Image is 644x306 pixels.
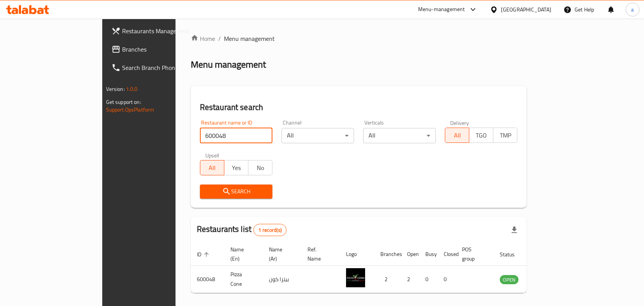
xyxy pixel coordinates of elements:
[106,97,141,107] span: Get support on:
[450,120,469,125] label: Delivery
[269,245,292,263] span: Name (Ar)
[122,45,204,54] span: Branches
[401,243,419,266] th: Open
[263,266,301,293] td: بيتزا كون
[401,266,419,293] td: 2
[218,34,221,43] li: /
[105,22,210,40] a: Restaurants Management
[248,160,272,175] button: No
[253,224,287,236] div: Total records count
[106,105,155,115] a: Support.OpsPlatform
[227,162,245,173] span: Yes
[224,266,263,293] td: Pizza Cone
[493,128,517,143] button: TMP
[230,245,254,263] span: Name (En)
[462,245,485,263] span: POS group
[363,128,436,143] div: All
[254,227,286,234] span: 1 record(s)
[419,243,438,266] th: Busy
[282,128,354,143] div: All
[206,187,266,196] span: Search
[496,130,514,141] span: TMP
[448,130,466,141] span: All
[197,223,287,236] h2: Restaurants list
[122,26,204,36] span: Restaurants Management
[126,84,138,94] span: 1.0.0
[500,275,518,284] span: OPEN
[374,243,401,266] th: Branches
[419,266,438,293] td: 0
[191,34,527,43] nav: breadcrumb
[374,266,401,293] td: 2
[191,243,560,293] table: enhanced table
[505,221,523,239] div: Export file
[200,185,272,199] button: Search
[469,128,493,143] button: TGO
[251,162,269,173] span: No
[106,84,125,94] span: Version:
[205,152,219,158] label: Upsell
[308,245,331,263] span: Ref. Name
[631,5,634,14] span: a
[203,162,221,173] span: All
[500,275,518,284] div: OPEN
[105,40,210,58] a: Branches
[438,266,456,293] td: 0
[224,160,248,175] button: Yes
[418,5,465,14] div: Menu-management
[200,102,518,113] h2: Restaurant search
[200,160,224,175] button: All
[445,128,469,143] button: All
[500,250,525,259] span: Status
[200,128,272,143] input: Search for restaurant name or ID..
[105,58,210,77] a: Search Branch Phone
[438,243,456,266] th: Closed
[224,34,275,43] span: Menu management
[501,5,551,14] div: [GEOGRAPHIC_DATA]
[472,130,490,141] span: TGO
[191,58,266,71] h2: Menu management
[122,63,204,72] span: Search Branch Phone
[197,250,211,259] span: ID
[340,243,374,266] th: Logo
[346,268,365,287] img: Pizza Cone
